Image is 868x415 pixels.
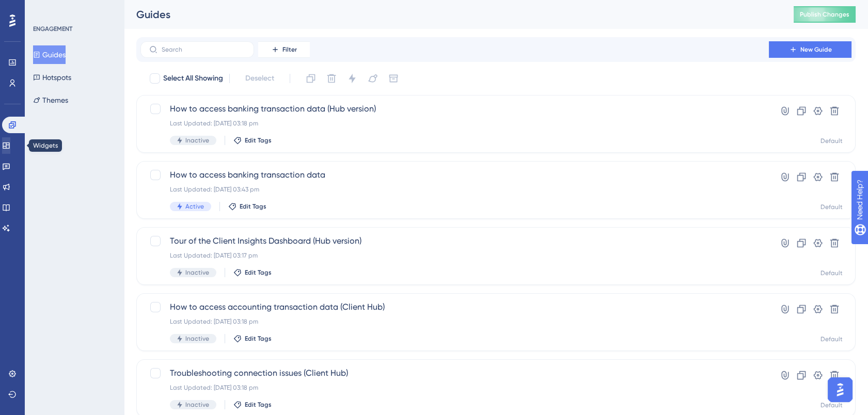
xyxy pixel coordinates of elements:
[185,401,209,409] span: Inactive
[170,251,739,260] div: Last Updated: [DATE] 03:17 pm
[820,269,843,277] div: Default
[33,68,71,87] button: Hotspots
[170,301,739,313] span: How to access accounting transaction data (Client Hub)
[185,202,204,211] span: Active
[33,91,68,109] button: Themes
[245,401,272,409] span: Edit Tags
[800,10,849,19] span: Publish Changes
[769,41,851,58] button: New Guide
[170,367,739,379] span: Troubleshooting connection issues (Client Hub)
[245,136,272,145] span: Edit Tags
[282,45,297,54] span: Filter
[170,235,739,247] span: Tour of the Client Insights Dashboard (Hub version)
[233,334,272,343] button: Edit Tags
[185,136,209,145] span: Inactive
[236,69,283,88] button: Deselect
[245,72,274,85] span: Deselect
[245,334,272,343] span: Edit Tags
[245,268,272,277] span: Edit Tags
[170,317,739,326] div: Last Updated: [DATE] 03:18 pm
[794,6,856,23] button: Publish Changes
[185,268,209,277] span: Inactive
[258,41,310,58] button: Filter
[170,119,739,127] div: Last Updated: [DATE] 03:18 pm
[136,7,768,22] div: Guides
[24,3,65,15] span: Need Help?
[163,72,223,85] span: Select All Showing
[233,268,272,277] button: Edit Tags
[170,185,739,194] div: Last Updated: [DATE] 03:43 pm
[170,384,739,392] div: Last Updated: [DATE] 03:18 pm
[820,203,843,211] div: Default
[33,45,66,64] button: Guides
[820,401,843,409] div: Default
[820,137,843,145] div: Default
[33,25,72,33] div: ENGAGEMENT
[233,401,272,409] button: Edit Tags
[820,335,843,343] div: Default
[228,202,266,211] button: Edit Tags
[170,103,739,115] span: How to access banking transaction data (Hub version)
[825,374,856,405] iframe: UserGuiding AI Assistant Launcher
[800,45,832,54] span: New Guide
[233,136,272,145] button: Edit Tags
[162,46,245,53] input: Search
[240,202,266,211] span: Edit Tags
[170,169,739,181] span: How to access banking transaction data
[185,334,209,343] span: Inactive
